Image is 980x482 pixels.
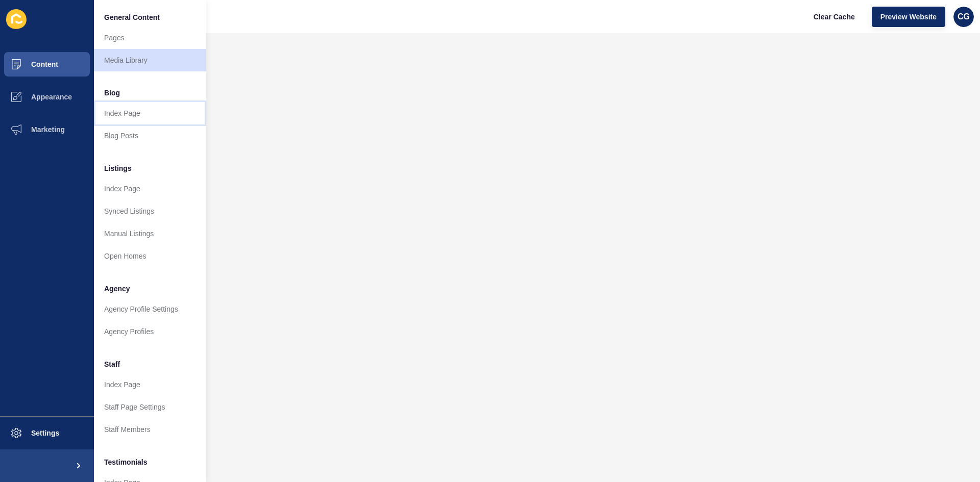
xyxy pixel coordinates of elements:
span: CG [958,12,970,22]
span: Preview Website [880,12,937,22]
button: Preview Website [872,7,945,27]
span: Blog [104,88,120,98]
a: Staff Members [94,418,206,441]
a: Index Page [94,373,206,396]
a: Agency Profiles [94,320,206,343]
a: Open Homes [94,245,206,267]
a: Agency Profile Settings [94,298,206,320]
a: Staff Page Settings [94,396,206,418]
a: Index Page [94,177,206,200]
a: Media Library [94,49,206,71]
a: Blog Posts [94,124,206,147]
span: Clear Cache [814,12,855,22]
span: Agency [104,284,130,294]
span: Testimonials [104,457,148,467]
a: Synced Listings [94,200,206,222]
span: Staff [104,359,120,369]
button: Clear Cache [805,7,864,27]
a: Manual Listings [94,222,206,245]
span: General Content [104,12,160,22]
a: Pages [94,27,206,49]
a: Index Page [94,102,206,124]
span: Listings [104,163,132,173]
